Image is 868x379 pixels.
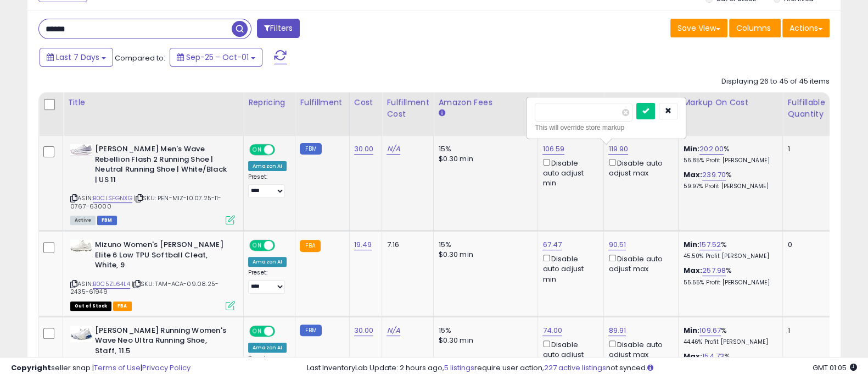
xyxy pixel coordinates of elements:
div: Preset: [248,173,287,197]
b: [PERSON_NAME] Running Women's Wave Neo Ultra Running Shoe, Staff, 11.5 [95,326,228,359]
div: Preset: [248,269,287,293]
button: Columns [729,19,781,37]
div: 7.16 [387,240,425,250]
a: 19.49 [354,239,372,250]
a: 90.51 [608,239,626,250]
span: ON [250,241,264,250]
a: 74.00 [542,325,562,336]
a: B0CLSFGNXG [93,194,132,203]
a: Privacy Policy [142,362,191,373]
a: 157.52 [699,239,721,250]
button: Sep-25 - Oct-01 [170,48,262,67]
div: % [683,266,774,286]
div: 0 [787,240,821,250]
small: FBM [300,325,321,336]
div: % [683,326,774,346]
a: 119.90 [608,144,628,155]
p: 44.46% Profit [PERSON_NAME] [683,338,774,346]
button: Save View [670,19,727,37]
div: Fulfillable Quantity [787,97,825,120]
a: 227 active listings [544,362,606,373]
b: Min: [683,144,699,154]
div: Amazon AI [248,161,287,171]
div: Displaying 26 to 45 of 45 items [721,76,830,87]
a: Terms of Use [94,362,141,373]
div: Amazon Fees [438,97,533,108]
b: Min: [683,239,699,250]
span: OFF [273,326,291,336]
div: Disable auto adjust min [542,252,595,284]
span: All listings currently available for purchase on Amazon [70,216,96,225]
div: Repricing [248,97,290,108]
span: OFF [273,145,291,155]
img: 41sQkS+yMVL._SL40_.jpg [70,326,92,342]
div: 1 [787,144,821,154]
a: 5 listings [444,362,474,373]
th: The percentage added to the cost of goods (COGS) that forms the calculator for Min & Max prices. [679,92,783,136]
div: $0.30 min [438,250,529,260]
div: Markup on Cost [683,97,778,108]
button: Last 7 Days [40,48,113,67]
div: This will override store markup [535,122,677,133]
a: 30.00 [354,144,374,155]
div: seller snap | | [11,363,191,373]
b: Max: [683,265,702,276]
div: ASIN: [70,144,235,223]
p: 55.55% Profit [PERSON_NAME] [683,279,774,287]
a: 67.47 [542,239,562,250]
b: Max: [683,169,702,180]
div: 15% [438,144,529,154]
div: Last InventoryLab Update: 2 hours ago, require user action, not synced. [307,363,857,373]
a: 30.00 [354,325,374,336]
div: 15% [438,326,529,336]
span: FBA [113,301,132,311]
div: Amazon AI [248,343,287,353]
button: Actions [782,19,830,37]
a: 106.59 [542,144,564,155]
a: 109.67 [699,325,721,336]
p: 56.85% Profit [PERSON_NAME] [683,157,774,164]
div: % [683,240,774,260]
span: | SKU: PEN-MIZ-10.07.25-11-0767-63000 [70,194,222,210]
small: Amazon Fees. [438,108,445,118]
div: 15% [438,240,529,250]
div: % [683,170,774,190]
div: $0.30 min [438,336,529,345]
a: N/A [387,325,400,336]
span: FBM [97,216,117,225]
div: Disable auto adjust max [608,338,670,360]
div: Disable auto adjust min [542,157,595,188]
b: Mizuno Women's [PERSON_NAME] Elite 6 Low TPU Softball Cleat, White, 9 [95,240,228,273]
span: Sep-25 - Oct-01 [186,52,249,63]
span: OFF [273,241,291,250]
a: 202.00 [699,144,724,155]
div: Amazon AI [248,257,287,267]
span: 2025-10-9 01:05 GMT [813,362,857,373]
span: All listings that are currently out of stock and unavailable for purchase on Amazon [70,301,111,311]
span: Compared to: [115,53,165,63]
span: ON [250,326,264,336]
div: Disable auto adjust max [608,157,670,178]
div: Fulfillment Cost [387,97,429,120]
div: ASIN: [70,240,235,309]
div: Disable auto adjust min [542,338,595,370]
span: | SKU: TAM-ACA-09.08.25-2435-61949 [70,279,219,296]
p: 45.50% Profit [PERSON_NAME] [683,252,774,260]
div: % [683,144,774,164]
img: 31JIkjCHdNL._SL40_.jpg [70,240,92,252]
div: Disable auto adjust max [608,252,670,274]
a: N/A [387,144,400,155]
div: $0.30 min [438,154,529,164]
div: Title [68,97,239,108]
strong: Copyright [11,362,51,373]
div: Fulfillment [300,97,344,108]
button: Filters [257,19,300,38]
div: Cost [354,97,378,108]
span: Columns [736,23,771,34]
span: ON [250,145,264,155]
small: FBA [300,240,320,252]
a: 239.70 [702,169,726,180]
small: FBM [300,143,321,155]
a: 257.98 [702,265,726,276]
b: [PERSON_NAME] Men's Wave Rebellion Flash 2 Running Shoe | Neutral Running Shoe | White/Black | US 11 [95,144,228,188]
